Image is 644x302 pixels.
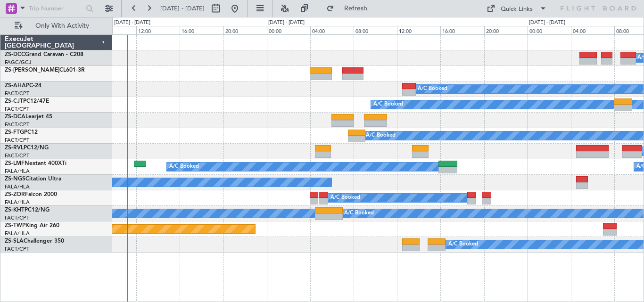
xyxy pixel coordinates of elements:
[180,26,223,34] div: 16:00
[5,83,41,89] a: ZS-AHAPC-24
[5,137,29,144] a: FACT/CPT
[5,207,50,213] a: ZS-KHTPC12/NG
[5,114,25,120] span: ZS-DCA
[223,26,267,34] div: 20:00
[418,82,447,96] div: A/C Booked
[5,176,61,182] a: ZS-NGSCitation Ultra
[5,152,29,159] a: FACT/CPT
[5,223,25,229] span: ZS-TWP
[169,160,199,174] div: A/C Booked
[482,1,552,16] button: Quick Links
[330,191,360,205] div: A/C Booked
[5,130,24,135] span: ZS-FTG
[5,145,49,151] a: ZS-RVLPC12/NG
[5,192,25,197] span: ZS-ZOR
[529,19,565,27] div: [DATE] - [DATE]
[5,183,30,190] a: FALA/HLA
[528,26,571,34] div: 00:00
[310,26,354,34] div: 04:00
[5,90,29,97] a: FACT/CPT
[5,207,25,213] span: ZS-KHT
[5,161,25,166] span: ZS-LMF
[5,238,64,244] a: ZS-SLAChallenger 350
[344,206,374,220] div: A/C Booked
[5,98,23,104] span: ZS-CJT
[5,168,30,175] a: FALA/HLA
[5,106,29,113] a: FACT/CPT
[268,19,305,27] div: [DATE] - [DATE]
[5,161,66,166] a: ZS-LMFNextant 400XTi
[25,23,99,29] span: Only With Activity
[5,67,85,73] a: ZS-[PERSON_NAME]CL601-3R
[484,26,528,34] div: 20:00
[5,67,59,73] span: ZS-[PERSON_NAME]
[5,52,83,57] a: ZS-DCCGrand Caravan - C208
[10,18,102,33] button: Only With Activity
[5,130,38,135] a: ZS-FTGPC12
[160,4,205,13] span: [DATE] - [DATE]
[322,1,379,16] button: Refresh
[5,52,25,57] span: ZS-DCC
[5,245,29,253] a: FACT/CPT
[5,230,30,237] a: FALA/HLA
[448,237,478,252] div: A/C Booked
[93,26,136,34] div: 08:00
[397,26,440,34] div: 12:00
[5,83,26,89] span: ZS-AHA
[5,238,24,244] span: ZS-SLA
[336,5,376,12] span: Refresh
[114,19,150,27] div: [DATE] - [DATE]
[5,176,25,182] span: ZS-NGS
[5,192,57,197] a: ZS-ZORFalcon 2000
[5,121,29,128] a: FACT/CPT
[373,98,403,112] div: A/C Booked
[5,98,49,104] a: ZS-CJTPC12/47E
[501,5,533,14] div: Quick Links
[5,223,59,229] a: ZS-TWPKing Air 260
[5,199,30,206] a: FALA/HLA
[5,59,31,66] a: FAGC/GCJ
[136,26,180,34] div: 12:00
[366,129,396,143] div: A/C Booked
[571,26,614,34] div: 04:00
[440,26,484,34] div: 16:00
[5,145,24,151] span: ZS-RVL
[267,26,310,34] div: 00:00
[5,114,52,120] a: ZS-DCALearjet 45
[5,214,29,221] a: FACT/CPT
[354,26,397,34] div: 08:00
[29,1,83,16] input: Trip Number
